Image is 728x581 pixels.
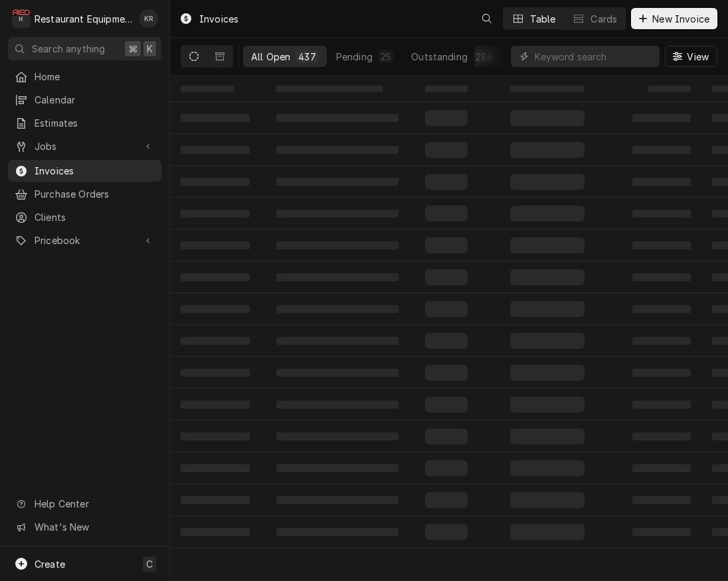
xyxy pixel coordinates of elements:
[632,273,691,281] span: ‌
[476,50,492,64] div: 286
[632,178,691,186] span: ‌
[425,142,468,158] span: ‌
[510,301,585,317] span: ‌
[181,114,250,122] span: ‌
[181,210,250,218] span: ‌
[510,365,585,381] span: ‌
[411,50,468,64] div: Outstanding
[251,50,290,64] div: All Open
[181,305,250,313] span: ‌
[632,528,691,536] span: ‌
[632,114,691,122] span: ‌
[8,206,161,228] a: Clients
[684,50,711,64] span: View
[35,187,155,201] span: Purchase Orders
[425,492,468,508] span: ‌
[530,12,556,26] div: Table
[12,9,31,28] div: R
[632,432,691,440] span: ‌
[181,241,250,249] span: ‌
[181,401,250,409] span: ‌
[8,516,161,538] a: Go to What's New
[381,50,391,64] div: 25
[510,492,585,508] span: ‌
[35,497,153,511] span: Help Center
[8,183,161,205] a: Purchase Orders
[8,135,161,157] a: Go to Jobs
[8,66,161,88] a: Home
[276,146,399,154] span: ‌
[276,369,399,377] span: ‌
[425,110,468,126] span: ‌
[35,164,155,178] span: Invoices
[181,496,250,504] span: ‌
[425,428,468,444] span: ‌
[510,142,585,158] span: ‌
[276,241,399,249] span: ‌
[425,333,468,349] span: ‌
[35,210,155,224] span: Clients
[276,305,399,313] span: ‌
[510,333,585,349] span: ‌
[181,146,250,154] span: ‌
[181,528,250,536] span: ‌
[276,273,399,281] span: ‌
[147,42,153,56] span: K
[650,12,712,26] span: New Invoice
[139,9,158,28] div: KR
[181,432,250,440] span: ‌
[632,305,691,313] span: ‌
[128,42,137,56] span: ⌘
[181,369,250,377] span: ‌
[32,42,105,56] span: Search anything
[632,337,691,345] span: ‌
[665,46,717,67] button: View
[425,174,468,190] span: ‌
[276,528,399,536] span: ‌
[510,237,585,253] span: ‌
[476,8,498,29] button: Open search
[336,50,373,64] div: Pending
[510,269,585,285] span: ‌
[510,174,585,190] span: ‌
[425,460,468,476] span: ‌
[276,401,399,409] span: ‌
[510,110,585,126] span: ‌
[35,70,155,84] span: Home
[12,9,31,28] div: Restaurant Equipment Diagnostics's Avatar
[632,241,691,249] span: ‌
[181,178,250,186] span: ‌
[425,237,468,253] span: ‌
[35,12,132,26] div: Restaurant Equipment Diagnostics
[425,269,468,285] span: ‌
[632,464,691,472] span: ‌
[631,8,717,29] button: New Invoice
[632,496,691,504] span: ‌
[35,139,135,153] span: Jobs
[276,432,399,440] span: ‌
[8,229,161,251] a: Go to Pricebook
[632,210,691,218] span: ‌
[35,93,155,107] span: Calendar
[632,401,691,409] span: ‌
[425,301,468,317] span: ‌
[276,86,383,92] span: ‌
[298,50,316,64] div: 437
[510,460,585,476] span: ‌
[425,397,468,413] span: ‌
[425,86,468,92] span: ‌
[276,496,399,504] span: ‌
[181,86,234,92] span: ‌
[35,116,155,130] span: Estimates
[510,428,585,444] span: ‌
[8,160,161,182] a: Invoices
[276,178,399,186] span: ‌
[632,369,691,377] span: ‌
[510,206,585,222] span: ‌
[170,76,728,581] table: All Open Invoices List Loading
[8,493,161,515] a: Go to Help Center
[181,464,250,472] span: ‌
[535,46,653,67] input: Keyword search
[276,210,399,218] span: ‌
[510,397,585,413] span: ‌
